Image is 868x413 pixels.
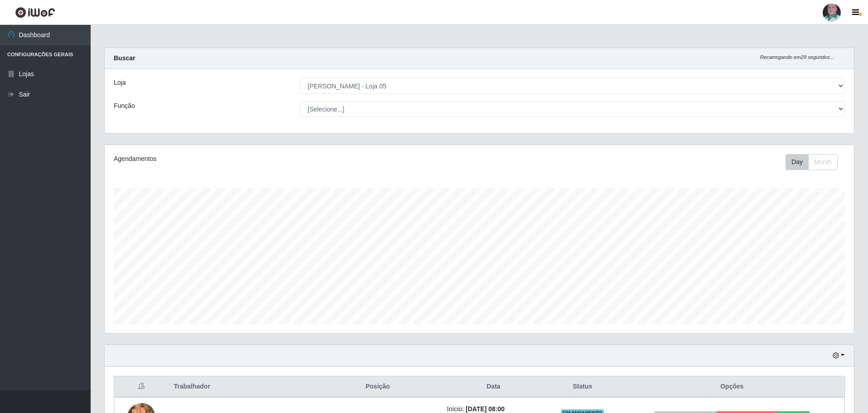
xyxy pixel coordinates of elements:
[114,54,135,62] strong: Buscar
[114,78,126,87] label: Loja
[786,154,845,170] div: Toolbar with button groups
[441,376,545,398] th: Data
[168,376,314,398] th: Trabalhador
[808,154,838,170] button: Month
[466,405,504,413] time: [DATE] 08:00
[114,154,411,164] div: Agendamentos
[786,154,809,170] button: Day
[15,7,55,18] img: CoreUI Logo
[314,376,441,398] th: Posição
[786,154,838,170] div: First group
[545,376,619,398] th: Status
[620,376,845,398] th: Opções
[114,101,135,111] label: Função
[760,54,834,60] i: Recarregando em 29 segundos...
